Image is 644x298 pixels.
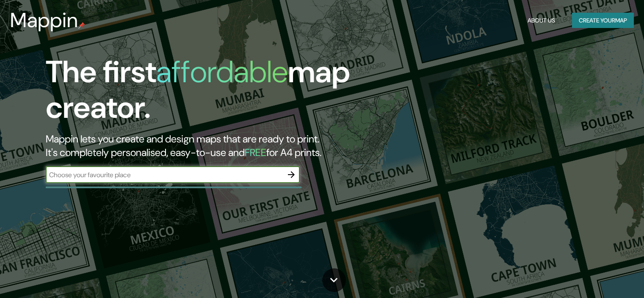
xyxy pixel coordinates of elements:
h2: Mappin lets you create and design maps that are ready to print. It's completely personalised, eas... [46,132,368,159]
h1: The first map creator. [46,54,368,132]
button: About Us [524,13,558,28]
img: mappin-pin [78,22,85,29]
input: Choose your favourite place [46,170,283,180]
h3: Mappin [10,8,78,32]
button: Create yourmap [572,13,634,28]
h1: affordable [156,52,288,92]
h5: FREE [245,146,266,159]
